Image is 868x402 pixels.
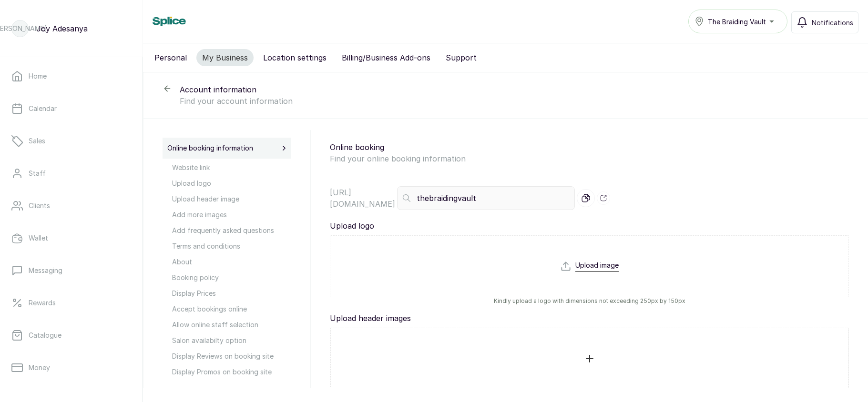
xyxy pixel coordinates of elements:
[196,49,254,66] button: My Business
[8,95,135,122] a: Calendar
[29,136,45,146] p: Sales
[8,225,135,251] a: Wallet
[172,241,291,251] span: Terms and conditions
[29,169,46,178] p: Staff
[688,10,787,33] button: The Braiding Vault
[8,290,135,316] a: Rewards
[29,104,57,113] p: Calendar
[172,367,291,377] span: Display Promos on booking site
[167,143,253,153] span: Online booking information
[29,363,50,372] p: Money
[172,257,291,267] span: About
[8,322,135,349] a: Catalogue
[8,354,135,381] a: Money
[8,128,135,154] a: Sales
[172,194,291,204] span: Upload header image
[29,71,47,81] p: Home
[29,201,50,211] p: Clients
[330,187,395,210] p: [URL][DOMAIN_NAME]
[172,178,291,188] span: Upload logo
[172,351,291,361] span: Display Reviews on booking site
[180,95,849,107] p: Find your account information
[330,312,849,324] p: Upload header images
[708,17,766,27] span: The Braiding Vault
[330,297,849,305] p: Kindly upload a logo with dimensions not exceeding 250px by 150px
[172,320,291,330] span: Allow online staff selection
[29,233,48,243] p: Wallet
[172,210,291,220] span: Add more images
[172,272,291,282] span: Booking policy
[440,49,482,66] button: Support
[172,225,291,235] span: Add frequently asked questions
[330,153,849,164] p: Find your online booking information
[180,84,849,95] p: Account information
[29,298,56,308] p: Rewards
[8,257,135,284] a: Messaging
[36,23,88,34] p: Joy Adesanya
[172,162,291,172] span: Website link
[257,49,332,66] button: Location settings
[812,18,853,28] span: Notifications
[330,141,849,153] p: Online booking
[29,331,61,340] p: Catalogue
[29,266,62,275] p: Messaging
[8,192,135,219] a: Clients
[172,288,291,298] span: Display Prices
[330,220,849,231] p: Upload logo
[172,335,291,345] span: Salon availabilty option
[336,49,436,66] button: Billing/Business Add-ons
[149,49,193,66] button: Personal
[397,186,575,210] input: Enter name
[8,160,135,187] a: Staff
[791,11,858,33] button: Notifications
[172,304,291,314] span: Accept bookings online
[8,63,135,90] a: Home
